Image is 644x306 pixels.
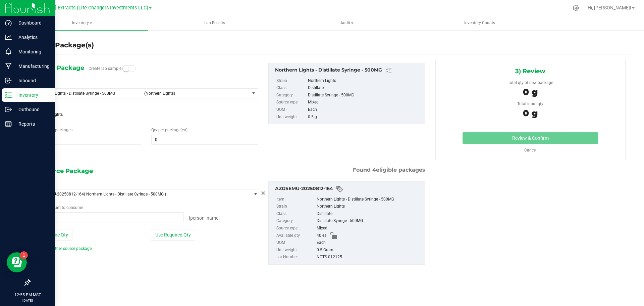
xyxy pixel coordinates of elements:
div: Each [308,106,421,114]
button: Review & Confirm [463,132,598,144]
span: Northern Lights - Distillate Syringe - 500MG [38,91,140,96]
label: Strain [276,77,307,85]
p: Monitoring [12,48,52,56]
span: AZGSEMU-20250812-164 [38,192,84,196]
span: Northern Lights [35,110,258,120]
label: Available qty [276,232,315,239]
div: Mixed [317,225,422,232]
span: 4 [372,167,376,173]
a: Inventory Counts [414,16,545,30]
span: Total qty of new package [508,80,553,85]
span: select [250,89,258,98]
label: Unit weight [276,247,315,254]
input: 0 [152,135,258,144]
label: UOM [276,106,307,114]
div: Mixed [308,99,421,106]
span: 2) Source Package [35,166,93,176]
label: Source type [276,225,315,232]
span: (ea) [180,128,187,132]
inline-svg: Inbound [5,77,12,84]
div: Northern Lights - Distillate Syringe - 500MG [275,67,422,75]
a: Cancel [524,148,537,152]
span: Found eligible packages [353,166,425,174]
p: Outbound [12,105,52,114]
span: 0 g [523,87,538,97]
p: Dashboard [12,19,52,27]
span: Qty per package [151,128,187,132]
a: Add another source package [35,246,92,251]
a: Inventory [16,16,148,30]
span: ( Northern Lights - Distillate Syringe - 500MG ) [84,192,166,196]
span: Lab Results [195,20,234,26]
button: Cancel button [259,188,267,198]
inline-svg: Analytics [5,34,12,41]
inline-svg: Outbound [5,106,12,113]
span: count [50,205,61,210]
div: Northern Lights - Distillate Syringe - 500MG [317,196,422,203]
span: Hi, [PERSON_NAME]! [588,5,631,10]
div: Distillate Syringe - 500MG [317,217,422,225]
div: NOTS.012125 [317,254,422,261]
label: Class [276,84,307,92]
label: Class [276,210,315,218]
span: 40 ea [317,232,327,239]
button: Use Required Qty [151,229,195,241]
div: Distillate [317,210,422,218]
div: Northern Lights [308,77,421,85]
span: select [250,189,258,199]
div: Distillate Syringe - 500MG [308,92,421,99]
label: Unit weight [276,114,307,121]
label: Category [276,92,307,99]
div: Distillate [308,84,421,92]
span: Audit [281,16,413,30]
p: Inventory [12,91,52,99]
span: Total input qty [517,101,543,106]
p: Inbound [12,77,52,85]
span: Inventory Counts [455,20,504,26]
label: Create lab sample [89,63,121,74]
label: Strain [276,203,315,210]
div: Northern Lights [317,203,422,210]
label: Lot Number [276,254,315,261]
inline-svg: Dashboard [5,19,12,26]
inline-svg: Manufacturing [5,63,12,70]
div: Manage settings [572,5,580,11]
label: Item [276,196,315,203]
span: 1) New Package [35,63,84,73]
inline-svg: Inventory [5,92,12,98]
div: AZGSEMU-20250812-164 [275,185,422,193]
span: [PERSON_NAME] Extracts (Life Changers Investments LLC) [19,5,148,11]
inline-svg: Reports [5,121,12,127]
span: Package to consume [35,205,83,210]
span: 0 g [523,108,538,119]
input: 1 [35,135,141,144]
label: Source type [276,99,307,106]
div: 0.5 Gram [317,247,422,254]
span: 3) Review [515,66,545,76]
div: 0.5 g [308,114,421,121]
p: Analytics [12,33,52,41]
label: Category [276,217,315,225]
p: Reports [12,120,52,128]
span: (Northern Lights) [144,91,247,96]
iframe: Resource center unread badge [20,251,28,259]
iframe: Resource center [7,252,27,272]
span: [PERSON_NAME] [189,215,220,221]
p: Manufacturing [12,62,52,70]
label: UOM [276,239,315,247]
h4: Create Package(s) [30,40,94,50]
div: Each [317,239,422,247]
p: 12:55 PM MST [3,292,52,298]
a: Audit [281,16,413,30]
inline-svg: Monitoring [5,48,12,55]
a: Lab Results [149,16,280,30]
p: [DATE] [3,298,52,303]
